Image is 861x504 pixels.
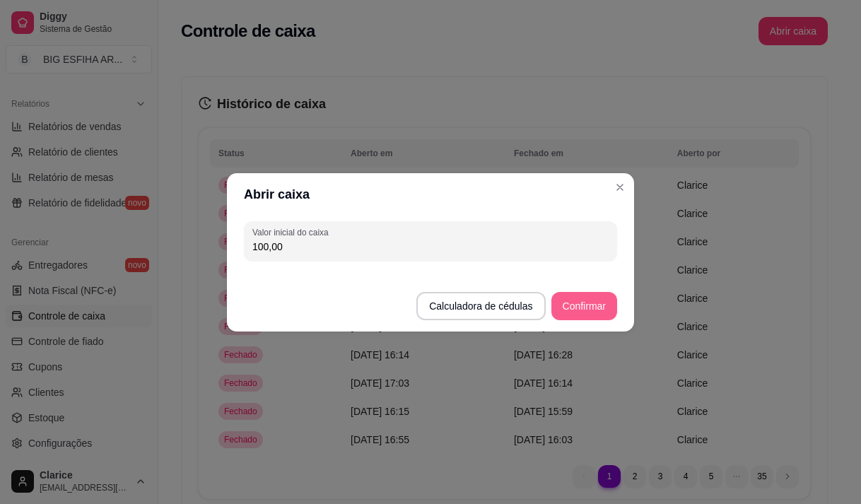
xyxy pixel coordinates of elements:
[227,173,634,216] header: Abrir caixa
[416,292,545,320] button: Calculadora de cédulas
[609,176,631,199] button: Close
[252,240,609,254] input: Valor inicial do caixa
[252,226,333,238] label: Valor inicial do caixa
[551,292,617,320] button: Confirmar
